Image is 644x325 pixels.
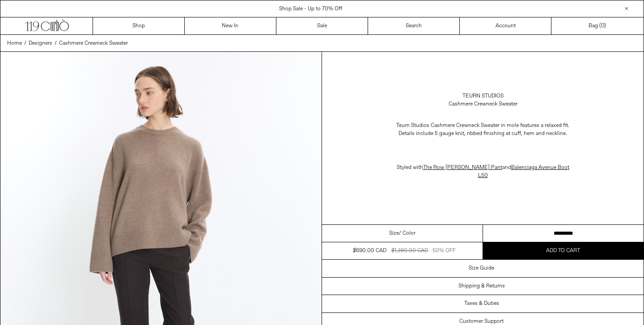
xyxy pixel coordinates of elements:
[7,40,22,47] span: Home
[55,39,57,47] span: /
[276,17,368,34] a: Sale
[601,22,606,30] span: )
[462,92,504,100] a: Teurn Studios
[279,5,342,13] a: Shop Sale - Up to 70% Off
[423,164,502,171] a: The Row [PERSON_NAME] Pant
[601,22,604,30] span: 0
[551,17,643,34] a: Bag ()
[399,229,415,237] span: / Color
[391,247,428,255] div: $1,380.00 CAD
[185,17,276,34] a: New In
[483,242,644,259] button: Add to cart
[460,17,551,34] a: Account
[29,40,52,47] span: Designers
[389,229,399,237] span: Size
[459,318,504,325] h3: Customer Support
[464,300,499,307] h3: Taxes & Duties
[458,283,505,289] h3: Shipping & Returns
[7,39,22,47] a: Home
[59,40,128,47] span: Cashmere Crewneck Sweater
[93,17,185,34] a: Shop
[478,164,569,179] a: Balenciaga Avenue Boot L50
[397,164,569,179] span: Styled with and
[469,265,494,271] h3: Size Guide
[29,39,52,47] a: Designers
[449,100,517,108] div: Cashmere Crewneck Sweater
[546,247,580,254] span: Add to cart
[368,17,460,34] a: Search
[24,39,26,47] span: /
[353,247,386,255] div: $690.00 CAD
[394,117,572,142] p: Teurn Studios Cashmere Crewneck Sweater in mole features a relaxed fit. Details include 5 gauge k...
[432,247,456,255] div: 50% OFF
[59,39,128,47] a: Cashmere Crewneck Sweater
